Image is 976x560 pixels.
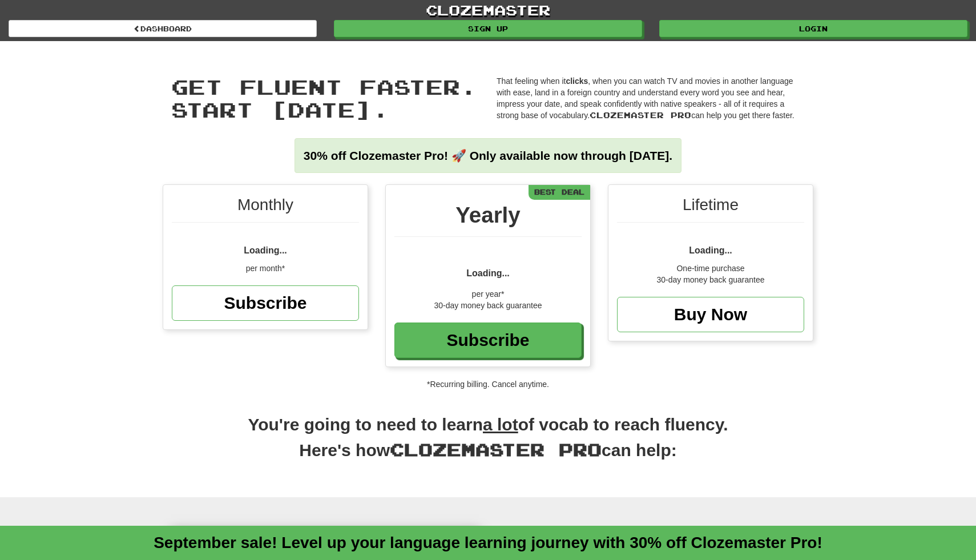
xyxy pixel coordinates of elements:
strong: 30% off Clozemaster Pro! 🚀 Only available now through [DATE]. [304,149,672,162]
span: Get fluent faster. Start [DATE]. [171,74,477,122]
span: Loading... [689,245,732,255]
a: Subscribe [394,323,582,358]
a: Subscribe [172,285,359,321]
div: Yearly [394,199,582,237]
div: Lifetime [617,194,804,223]
div: Best Deal [529,185,590,199]
div: Monthly [172,194,359,223]
p: That feeling when it , when you can watch TV and movies in another language with ease, land in a ... [497,75,805,121]
a: Login [659,20,967,37]
div: per year* [394,288,582,300]
span: Loading... [466,268,510,278]
u: a lot [483,415,518,434]
div: One-time purchase [617,263,804,274]
a: Buy Now [617,297,804,332]
span: Clozemaster Pro [590,110,691,120]
a: Dashboard [9,20,317,37]
h2: You're going to need to learn of vocab to reach fluency. Here's how can help: [163,413,813,474]
div: 30-day money back guarantee [394,300,582,311]
strong: clicks [566,76,588,86]
a: September sale! Level up your language learning journey with 30% off Clozemaster Pro! [154,534,822,551]
span: Loading... [244,245,287,255]
div: per month* [172,263,359,274]
span: Clozemaster Pro [390,439,602,460]
a: Sign up [334,20,642,37]
div: 30-day money back guarantee [617,274,804,285]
